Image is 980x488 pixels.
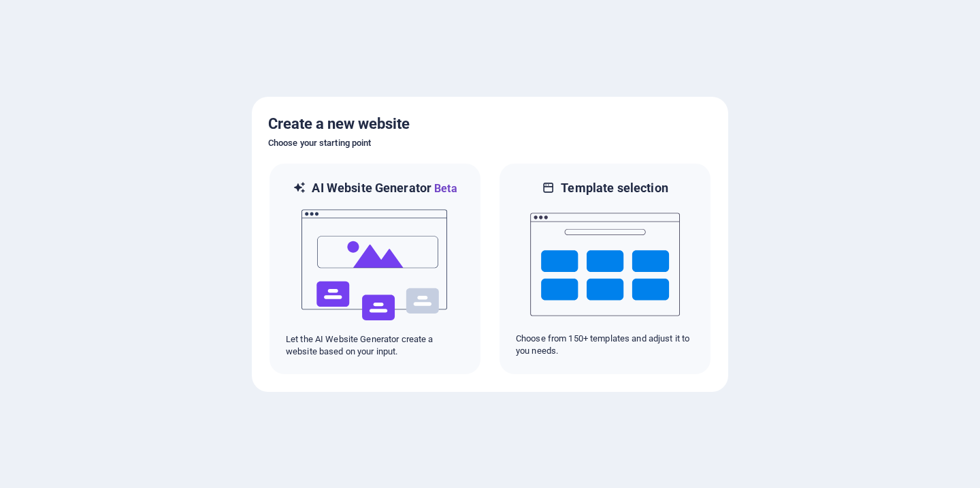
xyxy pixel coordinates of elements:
[431,182,457,195] span: Beta
[286,333,464,358] p: Let the AI Website Generator create a website based on your input.
[312,180,457,197] h6: AI Website Generator
[561,180,668,196] h6: Template selection
[498,162,712,376] div: Template selectionChoose from 150+ templates and adjust it to you needs.
[268,135,712,151] h6: Choose your starting point
[300,197,450,333] img: ai
[516,333,694,357] p: Choose from 150+ templates and adjust it to you needs.
[268,113,712,135] h5: Create a new website
[268,162,482,376] div: AI Website GeneratorBetaaiLet the AI Website Generator create a website based on your input.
